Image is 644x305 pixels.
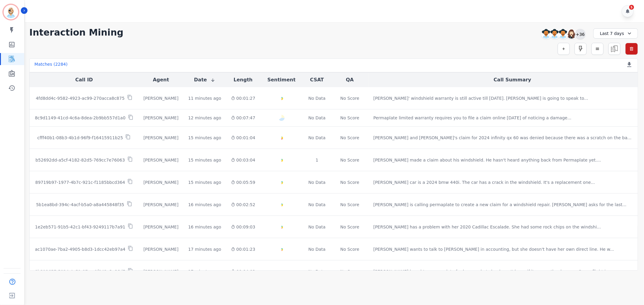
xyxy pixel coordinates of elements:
[36,95,124,101] p: 4fd8dd4c-9582-4923-ac99-270acca8c875
[575,29,585,39] div: +36
[231,179,255,185] div: 00:05:59
[340,95,359,101] div: No Score
[231,157,255,163] div: 00:03:04
[593,28,638,39] div: Last 7 days
[143,224,178,230] div: [PERSON_NAME]
[29,27,123,38] h1: Interaction Mining
[340,157,359,163] div: No Score
[75,76,93,83] button: Call ID
[188,135,221,141] div: 15 minutes ago
[143,202,178,208] div: [PERSON_NAME]
[36,202,124,208] p: 5b1ea8bd-394c-4acf-b5a0-a8a445848f35
[143,246,178,252] div: [PERSON_NAME]
[143,95,178,101] div: [PERSON_NAME]
[143,115,178,121] div: [PERSON_NAME]
[143,179,178,185] div: [PERSON_NAME]
[268,76,296,83] button: Sentiment
[35,179,125,185] p: 89719b97-1977-4b7c-921c-f1185bbcd364
[153,76,169,83] button: Agent
[4,5,18,19] img: Bordered avatar
[308,269,326,275] div: No Data
[346,76,354,83] button: QA
[340,115,359,121] div: No Score
[188,202,221,208] div: 16 minutes ago
[188,179,221,185] div: 15 minutes ago
[340,202,359,208] div: No Score
[34,61,68,70] div: Matches ( 2284 )
[188,115,221,121] div: 12 minutes ago
[231,269,255,275] div: 00:04:02
[35,157,125,163] p: b52692dd-a5cf-4182-82d5-769cc7e76063
[188,224,221,230] div: 16 minutes ago
[308,115,326,121] div: No Data
[188,95,221,101] div: 11 minutes ago
[340,179,359,185] div: No Score
[35,246,126,252] p: ac1070ae-7ba2-4905-b8d3-1dcc42eb97a4
[143,157,178,163] div: [PERSON_NAME]
[231,224,255,230] div: 00:09:03
[310,76,324,83] button: CSAT
[35,224,125,230] p: 1e2eb571-91b5-42c1-bf43-9249117b7a91
[340,135,359,141] div: No Score
[231,246,255,252] div: 00:01:23
[35,115,125,121] p: 8c9d1149-41cd-4c6a-8dea-2b9bb557d1a0
[231,202,255,208] div: 00:02:52
[340,224,359,230] div: No Score
[340,246,359,252] div: No Score
[373,202,626,208] div: [PERSON_NAME] is calling permaplate to create a new claim for a windshield repair. [PERSON_NAME] ...
[340,269,359,275] div: No Score
[35,269,126,275] p: 0b312657-5024-4a51-87ae-9f043e2a96d5
[231,115,255,121] div: 00:07:47
[194,76,216,83] button: Date
[308,135,326,141] div: No Data
[188,269,221,275] div: 17 minutes ago
[494,76,531,83] button: Call Summary
[143,135,178,141] div: [PERSON_NAME]
[37,135,123,141] p: cfff40b1-08b3-4b1d-96f9-f16415911b25
[234,76,253,83] button: Length
[308,246,326,252] div: No Data
[231,135,255,141] div: 00:01:04
[373,135,632,141] div: [PERSON_NAME] and [PERSON_NAME]'s claim for 2024 infinity qx 60 was denied because there was a sc...
[308,95,326,101] div: No Data
[629,5,634,10] div: 5
[143,269,178,275] div: [PERSON_NAME]
[308,202,326,208] div: No Data
[373,224,601,230] div: [PERSON_NAME] has a problem with her 2020 Cadillac Escalade. She had some rock chips on the winds...
[308,179,326,185] div: No Data
[308,157,326,163] div: 1
[308,224,326,230] div: No Data
[188,246,221,252] div: 17 minutes ago
[231,95,255,101] div: 00:01:27
[373,246,614,252] div: [PERSON_NAME] wants to talk to [PERSON_NAME] in accounting, but she doesn't have her own direct l...
[373,95,588,101] div: [PERSON_NAME]' windshield warranty is still active till [DATE]. [PERSON_NAME] is going to speak t...
[188,157,221,163] div: 15 minutes ago
[373,179,595,185] div: [PERSON_NAME] car is a 2024 bmw 440i. The car has a crack in the windshield. It's a replacement o...
[373,115,572,121] div: Permaplate limited warranty requires you to file a claim online [DATE] of noticing a damage ...
[373,157,601,163] div: [PERSON_NAME] made a claim about his windshield. He hasn't heard anything back from Permaplate ye...
[373,269,610,275] div: [PERSON_NAME] bought a permaplate for her car, but she doesn't know if it covers the damage. Perm...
